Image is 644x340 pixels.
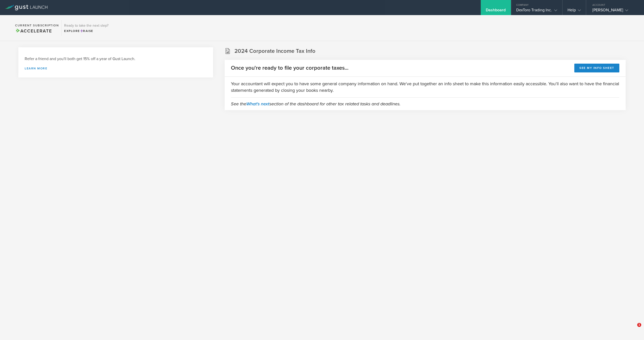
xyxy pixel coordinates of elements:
div: Dashboard [486,8,506,15]
iframe: Intercom live chat [627,323,639,335]
div: Help [568,8,581,15]
div: [PERSON_NAME] [592,8,635,15]
span: 1 [637,323,641,327]
div: DexToro Trading Inc. [516,8,557,15]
